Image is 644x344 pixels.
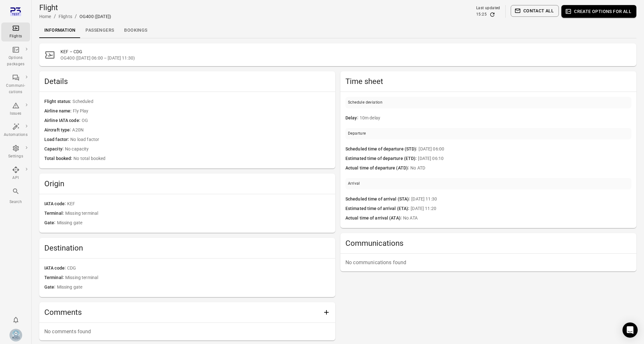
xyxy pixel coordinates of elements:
span: Terminal [44,274,65,281]
div: 15:25 [476,11,487,18]
div: Search [4,199,28,205]
div: Options packages [4,55,28,67]
span: Actual time of departure (ATD) [345,165,410,172]
span: Missing gate [57,284,330,291]
span: OG400 ([DATE] 06:00 – [DATE] 11:30) [60,55,631,61]
button: Refresh data [489,11,496,18]
span: Missing terminal [65,274,330,281]
span: Actual time of arrival (ATA) [345,215,403,222]
span: Terminal [44,210,65,217]
span: Airline IATA code [44,117,82,124]
span: No total booked [73,155,330,162]
h2: Time sheet [345,76,631,86]
a: Flights [1,22,30,41]
span: IATA code [44,201,67,207]
div: Schedule deviation [348,99,382,106]
span: Estimated time of departure (ETD) [345,155,418,162]
div: Last updated [476,5,500,11]
span: Gate [44,284,57,291]
button: Contact all [511,5,559,17]
span: IATA code [44,265,67,272]
li: / [75,13,77,20]
div: Communi-cations [4,83,28,95]
h2: Comments [44,307,320,317]
span: Load factor [44,136,70,143]
span: No ATA [403,215,631,222]
a: Communi-cations [1,72,30,97]
a: API [1,164,30,183]
button: Search [1,186,30,207]
a: Options packages [1,44,30,69]
div: Automations [4,132,28,138]
nav: Breadcrumbs [39,13,111,20]
h2: Details [44,76,330,86]
span: Airline name [44,108,73,115]
button: Elsa Mjöll [Mjoll Airways] [7,326,25,344]
div: Issues [4,111,28,117]
span: No ATD [410,165,631,172]
span: Scheduled time of departure (STD) [345,146,419,153]
span: No load factor [70,136,330,143]
div: Flights [4,33,28,40]
div: OG400 ([DATE]) [79,13,111,20]
a: Bookings [119,23,152,38]
h1: Flight [39,3,111,13]
span: Fly Play [73,108,330,115]
a: Issues [1,100,30,119]
div: Departure [348,131,366,137]
span: 10m delay [360,115,631,122]
span: Estimated time of arrival (ETA) [345,205,411,212]
h2: Origin [44,179,330,189]
span: [DATE] 06:00 [419,146,631,153]
a: Automations [1,121,30,140]
div: API [4,175,28,181]
p: No comments found [44,328,330,335]
span: [DATE] 11:20 [411,205,631,212]
span: Gate [44,220,57,226]
button: Add comment [320,306,333,319]
li: / [54,13,56,20]
a: Passengers [80,23,119,38]
span: Capacity [44,146,65,153]
span: A20N [72,127,330,134]
a: Information [39,23,80,38]
span: Delay [345,115,360,122]
div: Local navigation [39,23,636,38]
span: KEF [67,201,330,207]
a: Home [39,14,51,19]
p: No communications found [345,259,631,266]
span: Scheduled [73,98,330,105]
h2: Communications [345,238,631,248]
a: Flights [59,14,72,19]
span: Flight status [44,98,73,105]
span: [DATE] 06:10 [418,155,631,162]
div: Open Intercom Messenger [622,322,638,338]
span: Missing gate [57,220,330,226]
span: [DATE] 11:30 [411,196,631,203]
span: Total booked [44,155,73,162]
span: Scheduled time of arrival (STA) [345,196,411,203]
span: Missing terminal [65,210,330,217]
span: CDG [67,265,330,272]
div: Arrival [348,181,360,187]
h2: Destination [44,243,330,253]
a: Settings [1,143,30,162]
button: Notifications [9,314,22,326]
span: No capacity [65,146,330,153]
span: OG [82,117,330,124]
span: Aircraft type [44,127,72,134]
img: Mjoll-Airways-Logo.webp [9,329,22,341]
button: Create options for all [561,5,636,18]
h2: KEF – CDG [60,48,631,55]
div: Settings [4,153,28,160]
